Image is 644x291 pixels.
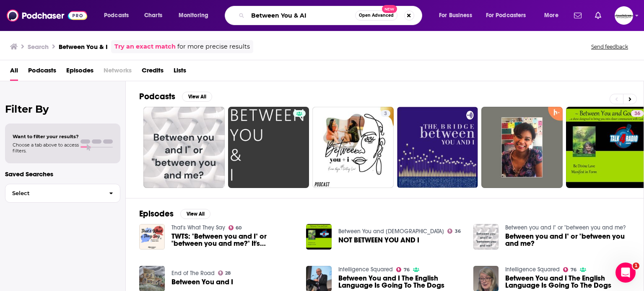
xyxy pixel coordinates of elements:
a: EpisodesView All [139,209,210,219]
img: NOT BETWEEN YOU AND I [306,224,332,250]
span: 60 [236,226,241,230]
a: Charts [139,9,167,22]
h3: Between You & I [59,43,108,51]
h2: Podcasts [139,91,175,102]
a: 60 [229,225,242,230]
span: Want to filter your results? [13,134,79,139]
iframe: Intercom live chat [615,263,636,283]
a: TWTS: "Between you and I" or "between you and me?" It's complicated. [171,233,296,247]
a: Intelligence Squared [505,266,560,273]
span: Monitoring [179,10,208,21]
button: open menu [433,9,483,22]
a: Between You and I [171,278,233,286]
a: PodcastsView All [139,91,212,102]
img: TWTS: "Between you and I" or "between you and me?" It's complicated. [139,224,165,250]
span: 3 [384,110,387,118]
a: Show notifications dropdown [571,8,585,23]
span: 36 [455,229,461,233]
h2: Filter By [5,103,120,115]
button: Send feedback [589,43,631,50]
a: Between You and God [338,228,444,235]
a: 76 [396,267,410,272]
span: 76 [404,268,410,272]
h2: Episodes [139,209,174,219]
button: View All [180,209,210,219]
a: 3 [381,110,390,117]
span: Open Advanced [359,13,394,18]
a: 36 [631,110,644,117]
span: New [382,5,397,13]
a: 3 [312,107,394,188]
button: open menu [480,9,538,22]
button: open menu [538,9,569,22]
img: User Profile [615,6,633,25]
a: Intelligence Squared [338,266,393,273]
span: For Podcasters [486,10,526,21]
a: Try an exact match [114,42,176,52]
button: open menu [98,9,140,22]
span: 76 [571,268,576,272]
p: Saved Searches [5,170,120,178]
a: Between you and I" or "between you and me? [505,233,630,247]
a: End of The Road [171,270,215,277]
a: Episodes [66,64,93,81]
button: Open AdvancedNew [355,10,397,21]
div: Search podcasts, credits, & more... [233,6,430,25]
span: for more precise results [177,42,250,52]
a: Show notifications dropdown [592,8,605,23]
img: Podchaser - Follow, Share and Rate Podcasts [7,8,87,23]
a: Between You and I The English Language Is Going To The Dogs [338,275,463,289]
span: 1 [633,263,639,269]
span: 36 [634,110,640,118]
a: 28 [218,270,231,276]
span: Podcasts [104,10,129,21]
span: Charts [144,10,162,21]
a: NOT BETWEEN YOU AND I [338,237,419,244]
button: Show profile menu [615,6,633,25]
span: Select [5,191,102,196]
span: For Business [439,10,472,21]
button: open menu [173,9,219,22]
input: Search podcasts, credits, & more... [248,9,355,22]
span: Choose a tab above to access filters. [13,142,79,154]
a: 36 [447,229,461,234]
span: Networks [104,64,132,81]
span: 28 [225,271,231,275]
a: Between You and I The English Language Is Going To The Dogs [505,275,630,289]
a: Podcasts [28,64,56,81]
a: Lists [174,64,186,81]
span: Logged in as jvervelde [615,6,633,25]
button: Select [5,184,120,203]
a: All [10,64,18,81]
img: Between you and I" or "between you and me? [473,224,499,250]
a: 76 [563,267,576,272]
a: Between you and I" or "between you and me? [505,224,626,231]
h3: Search [28,43,49,51]
span: More [544,10,558,21]
a: Credits [142,64,164,81]
button: View All [182,92,212,102]
a: That's What They Say [171,224,225,231]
